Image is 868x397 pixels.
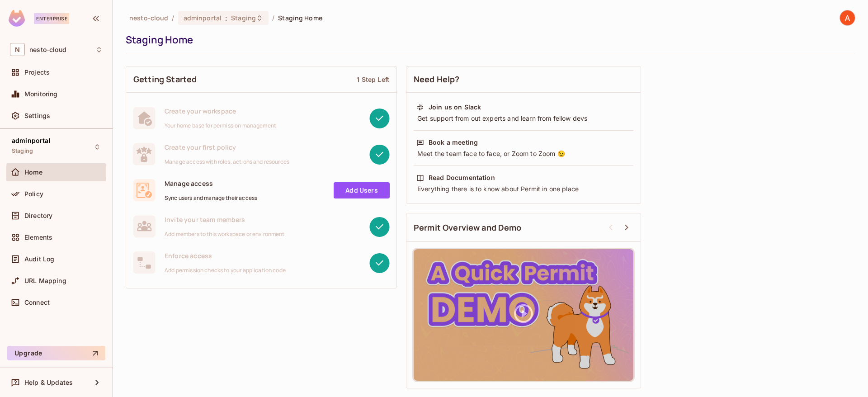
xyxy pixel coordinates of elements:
span: Directory [24,212,52,219]
span: Connect [24,299,50,306]
a: Add Users [334,182,390,198]
div: Read Documentation [429,173,495,182]
span: Create your workspace [165,107,276,115]
img: Adel Ati [840,10,855,25]
span: Add permission checks to your application code [165,267,286,274]
div: Meet the team face to face, or Zoom to Zoom 😉 [416,149,631,158]
span: Create your first policy [165,143,289,151]
div: Everything there is to know about Permit in one place [416,184,631,194]
span: Sync users and manage their access [165,194,257,202]
span: Home [24,169,43,176]
span: Policy [24,190,43,198]
span: Workspace: nesto-cloud [29,46,66,53]
span: Staging [12,147,33,155]
span: Manage access [165,179,257,188]
button: Upgrade [7,346,105,360]
span: Projects [24,69,50,76]
li: / [272,14,274,22]
span: URL Mapping [24,277,66,284]
span: Manage access with roles, actions and resources [165,158,289,165]
span: adminportal [184,14,222,22]
span: the active workspace [129,14,168,22]
span: Monitoring [24,90,58,98]
span: : [225,14,228,22]
span: Elements [24,234,52,241]
div: Book a meeting [429,138,478,147]
span: Add members to this workspace or environment [165,231,285,238]
li: / [172,14,174,22]
span: N [10,43,25,56]
span: Need Help? [414,74,460,85]
span: Invite your team members [165,215,285,224]
div: Get support from out experts and learn from fellow devs [416,114,631,123]
span: Audit Log [24,255,54,263]
span: Help & Updates [24,379,73,386]
span: Enforce access [165,251,286,260]
div: 1 Step Left [357,75,389,84]
img: SReyMgAAAABJRU5ErkJggg== [9,10,25,27]
span: Staging Home [278,14,322,22]
div: Join us on Slack [429,103,481,112]
span: Getting Started [133,74,197,85]
div: Enterprise [34,13,69,24]
span: Staging [231,14,256,22]
span: Permit Overview and Demo [414,222,522,233]
span: Your home base for permission management [165,122,276,129]
div: Staging Home [126,33,851,47]
span: adminportal [12,137,51,144]
span: Settings [24,112,50,119]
